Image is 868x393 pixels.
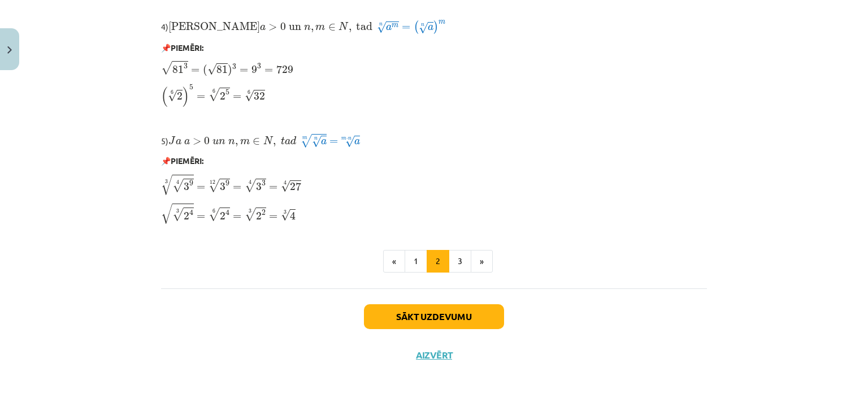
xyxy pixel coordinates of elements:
span: = [269,215,277,219]
span: 3 [257,63,261,69]
span: ) [433,20,439,34]
span: 0 [280,23,286,31]
span: tad [356,22,372,31]
span: √ [245,208,256,221]
span: √ [168,90,177,102]
span: 27 [290,182,301,191]
span: √ [209,179,220,192]
span: , [273,141,276,146]
p: 📌 [161,155,707,167]
span: 2 [184,212,189,220]
span: √ [209,88,220,101]
span: a [428,25,433,31]
span: 729 [276,65,293,74]
span: √ [245,179,256,192]
span: a [321,139,327,144]
span: 81 [216,66,228,74]
span: ∈ [328,24,336,31]
span: un [289,25,301,31]
span: = [233,185,241,190]
span: 5 [189,84,193,90]
span: d [290,136,296,145]
span: √ [172,179,184,192]
span: √ [161,175,172,195]
span: a [176,139,181,144]
button: Aizvērt [413,349,455,361]
span: √ [345,136,354,148]
span: ( [161,86,168,106]
span: m [315,25,325,31]
span: , [311,27,314,32]
span: √ [172,208,184,221]
span: a [260,25,266,31]
span: u [212,139,219,144]
span: 3 [256,183,262,191]
span: = [240,68,248,73]
span: 9 [225,180,229,186]
span: √ [419,22,428,34]
span: a [386,25,392,31]
span: , [349,27,351,32]
span: 3 [232,64,236,70]
span: ( [203,64,207,76]
p: 5) [161,133,707,149]
b: PIEMĒRI: [171,42,203,53]
button: 2 [427,250,449,273]
nav: Page navigation example [161,250,707,273]
img: icon-close-lesson-0947bae3869378f0d4975bcd49f059093ad1ed9edebbc8119c70593378902aed.svg [7,46,12,54]
b: PIEMĒRI: [171,156,203,166]
span: a [354,139,360,144]
span: n [219,139,225,144]
span: = [233,215,241,219]
span: = [197,94,205,99]
span: = [197,185,205,190]
span: √ [209,208,220,221]
span: √ [161,61,172,75]
span: 3 [220,183,225,191]
span: , [235,141,238,146]
span: ( [414,20,419,34]
span: = [191,68,199,73]
span: √ [281,180,290,192]
span: √ [161,204,172,224]
span: 2 [177,92,183,100]
span: = [269,185,277,190]
span: 2 [220,212,225,220]
button: « [383,250,405,273]
span: [PERSON_NAME] [168,22,260,31]
span: m [392,24,398,28]
span: √ [377,21,386,33]
span: 9 [251,66,257,74]
span: J [168,136,176,145]
span: 4 [290,211,296,220]
span: N [338,22,349,30]
span: 2 [220,92,225,100]
span: 4 [189,209,193,215]
span: ) [183,86,189,106]
span: 81 [172,66,184,74]
span: √ [207,63,216,75]
span: 3 [184,63,188,69]
span: √ [245,90,254,102]
span: = [233,94,241,99]
span: N [263,136,274,144]
span: 9 [189,180,193,186]
span: n [304,25,311,31]
span: 32 [254,92,265,100]
span: 5 [225,89,229,95]
button: 3 [449,250,471,273]
span: a [285,139,290,144]
p: 📌 [161,42,707,54]
span: 0 [204,136,210,144]
button: Sākt uzdevumu [364,304,504,329]
span: ) [228,64,232,76]
span: ∈ [253,137,260,144]
span: n [228,139,235,144]
span: √ [312,136,321,148]
span: 4 [225,209,229,215]
span: √ [281,209,290,221]
span: m [240,139,250,144]
span: = [264,68,273,73]
span: > [193,137,201,144]
button: » [471,250,493,273]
